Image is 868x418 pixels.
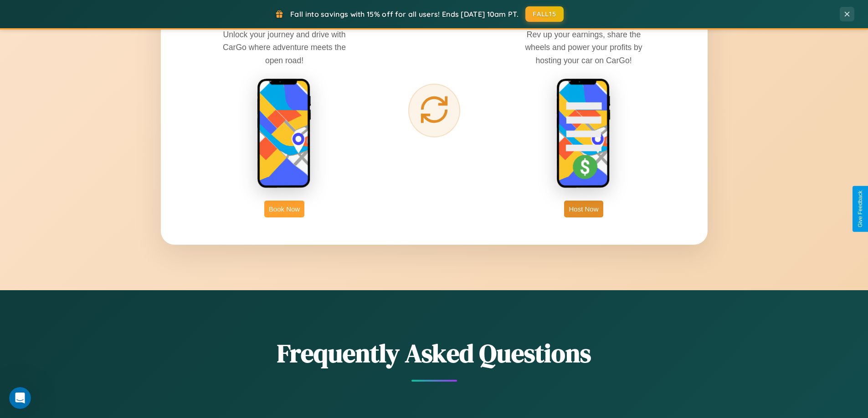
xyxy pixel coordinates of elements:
span: Fall into savings with 15% off for all users! Ends [DATE] 10am PT. [290,10,519,19]
button: Book Now [264,201,304,217]
img: rent phone [257,78,312,189]
button: FALL15 [525,6,564,22]
button: Host Now [564,201,603,217]
div: Give Feedback [857,191,863,227]
p: Unlock your journey and drive with CarGo where adventure meets the open road! [216,28,353,66]
img: host phone [556,78,611,189]
iframe: Intercom live chat [9,387,31,409]
p: Rev up your earnings, share the wheels and power your profits by hosting your car on CarGo! [515,28,652,66]
h2: Frequently Asked Questions [161,336,708,371]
